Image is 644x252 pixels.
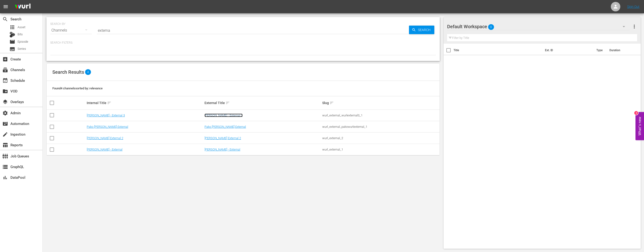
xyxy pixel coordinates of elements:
a: [PERSON_NAME] - External 3 [87,114,125,117]
span: 4 [85,69,91,75]
span: Automation [2,121,8,127]
a: [PERSON_NAME] External 2 [87,136,123,140]
a: Pako [PERSON_NAME] External [87,125,128,128]
span: Job Queues [2,153,8,159]
div: wurl_external_pakowurlexternal_1 [322,125,439,128]
span: Ingestion [2,132,8,137]
span: menu [3,4,9,9]
span: Search Results [52,69,84,75]
span: more_vert [631,24,637,29]
div: Bits [9,32,15,37]
span: Reports [2,142,8,148]
div: wurl_external_2 [322,136,439,140]
span: Bits [18,32,23,37]
p: Search Filters: [50,41,436,45]
span: GraphQL [2,164,8,170]
span: Overlays [2,99,8,105]
a: Sign Out [627,5,639,9]
span: VOD [2,88,8,94]
span: Admin [2,110,8,116]
div: Default Workspace [447,20,630,33]
a: [PERSON_NAME] - External 3 [204,114,243,117]
div: Slug [322,100,439,106]
th: Type [594,44,607,57]
span: Create [2,56,8,62]
span: Asset [9,24,15,30]
a: Pako [PERSON_NAME] External [204,125,246,128]
a: [PERSON_NAME] External 2 [204,136,241,140]
img: ans4CAIJ8jUAAAAAAAAAAAAAAAAAAAAAAAAgQb4GAAAAAAAAAAAAAAAAAAAAAAAAJMjXAAAAAAAAAAAAAAAAAAAAAAAAgAT5G... [11,1,34,12]
div: wurl_external_1 [322,148,439,151]
span: Episode [18,39,28,44]
span: 0 [488,22,494,32]
div: wurl_external_wurlexternal3_1 [322,114,439,117]
span: sort [107,101,111,105]
a: [PERSON_NAME] - External [87,148,122,151]
span: Episode [9,39,15,45]
button: Open Feedback Widget [635,112,644,140]
span: Asset [18,25,25,30]
button: more_vert [631,21,637,32]
div: Channels [50,24,92,37]
div: Internal Title [87,100,203,106]
span: sort [330,101,334,105]
th: Title [454,44,542,57]
span: Search [416,26,434,34]
span: Schedule [2,78,8,83]
span: Channels [2,67,8,73]
span: DataPool [2,175,8,180]
span: Series [9,46,15,52]
th: Ext. ID [542,44,594,57]
a: [PERSON_NAME] - External [204,148,240,151]
div: External Title [204,100,321,106]
div: 3 [634,111,638,115]
span: sort [226,101,230,105]
th: Duration [607,44,635,57]
span: Series [18,46,26,51]
span: Search [2,16,8,22]
button: Search [409,26,434,34]
span: Found 4 channels sorted by: relevance [52,87,103,90]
